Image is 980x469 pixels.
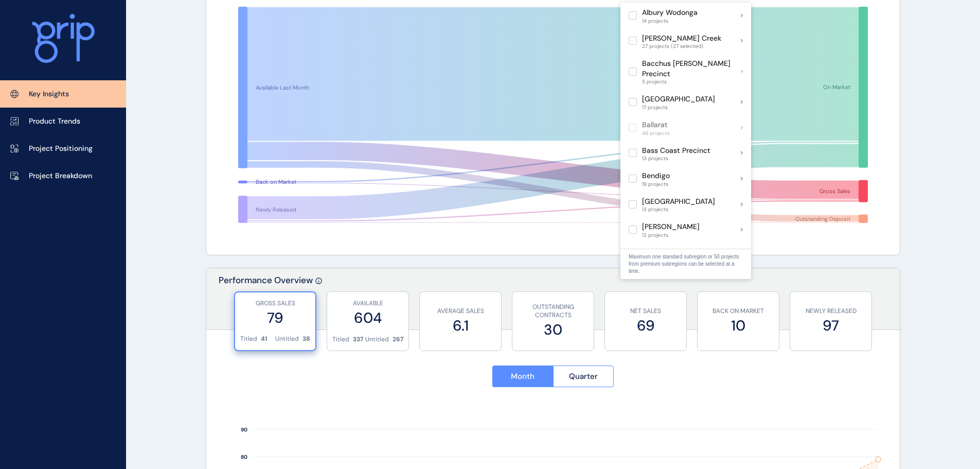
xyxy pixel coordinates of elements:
[642,222,700,232] p: [PERSON_NAME]
[553,366,614,387] button: Quarter
[703,316,774,336] label: 10
[642,232,700,238] span: 12 projects
[240,299,310,308] p: GROSS SALES
[29,116,80,127] p: Product Trends
[518,320,589,340] label: 30
[642,8,698,18] p: Albury Wodonga
[219,274,313,329] p: Performance Overview
[642,120,670,130] p: Ballarat
[332,335,349,344] p: Titled
[240,308,310,328] label: 79
[642,248,730,258] p: [PERSON_NAME] Precinct
[642,43,721,49] span: 27 projects (27 selected)
[29,171,92,181] p: Project Breakdown
[302,335,310,343] p: 38
[642,206,715,213] span: 13 projects
[365,335,389,344] p: Untitled
[425,316,496,336] label: 6.1
[642,197,715,207] p: [GEOGRAPHIC_DATA]
[241,426,247,433] text: 90
[642,146,710,156] p: Bass Coast Precinct
[642,79,741,85] span: 5 projects
[610,316,681,336] label: 69
[642,155,710,162] span: 13 projects
[610,307,681,316] p: NET SALES
[642,18,698,24] span: 14 projects
[642,105,715,111] span: 17 projects
[261,335,267,343] p: 41
[425,307,496,316] p: AVERAGE SALES
[642,130,670,136] span: 48 projects
[642,181,670,187] span: 19 projects
[569,371,598,381] span: Quarter
[703,307,774,316] p: BACK ON MARKET
[795,307,866,316] p: NEWLY RELEASED
[518,303,589,320] p: OUTSTANDING CONTRACTS
[332,299,403,308] p: AVAILABLE
[353,335,363,344] p: 337
[393,335,403,344] p: 267
[511,371,534,381] span: Month
[642,94,715,105] p: [GEOGRAPHIC_DATA]
[240,335,257,343] p: Titled
[275,335,299,343] p: Untitled
[642,171,670,181] p: Bendigo
[332,308,403,328] label: 604
[795,316,866,336] label: 97
[29,89,69,99] p: Key Insights
[492,366,553,387] button: Month
[642,33,721,44] p: [PERSON_NAME] Creek
[629,253,743,275] p: Maximum one standard subregion or 50 projects from premium subregions can be selected at a time.
[29,144,93,154] p: Project Positioning
[241,454,247,460] text: 80
[642,59,741,79] p: Bacchus [PERSON_NAME] Precinct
